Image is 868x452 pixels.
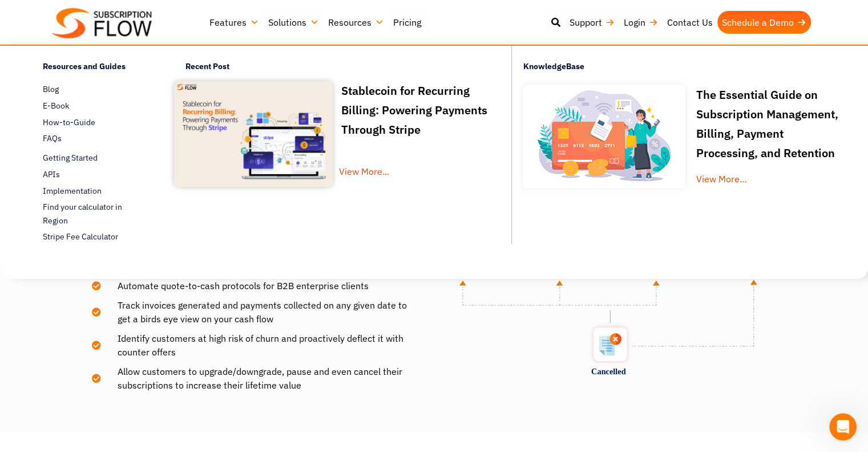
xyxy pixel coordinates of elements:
[663,11,717,34] a: Contact Us
[43,117,95,129] span: How-to-Guide
[43,151,146,165] a: Getting Started
[52,8,152,38] img: Subscriptionflow
[185,60,502,77] h4: Recent Post
[518,79,691,194] img: Online-recurring-Billing-software
[43,184,146,198] a: Implementation
[43,201,146,228] a: Find your calculator in Region
[696,85,839,163] p: The Essential Guide on Subscription Management, Billing, Payment Processing, and Retention
[341,83,487,141] a: Stablecoin for Recurring Billing: Powering Payments Through Stripe
[324,11,389,34] a: Resources
[43,167,146,181] a: APIs
[103,365,420,392] span: Allow customers to upgrade/downgrade, pause and even cancel their subscriptions to increase their...
[523,54,857,79] h4: KnowledgeBase
[43,132,146,146] a: FAQs
[43,82,146,96] a: Blog
[43,169,60,181] span: APIs
[174,81,333,187] img: Stablecoin for Recurring Billing
[103,298,420,326] span: Track invoices generated and payments collected on any given date to get a birds eye view on your...
[829,413,857,441] iframe: Intercom live chat
[43,100,69,112] span: E-Book
[103,331,420,359] span: Identify customers at high risk of churn and proactively deflect it with counter offers
[205,11,264,34] a: Features
[696,173,747,185] a: View More…
[43,83,59,95] span: Blog
[43,115,146,129] a: How-to-Guide
[264,11,324,34] a: Solutions
[43,60,146,77] h4: Resources and Guides
[103,279,369,293] span: Automate quote-to-cash protocols for B2B enterprise clients
[43,99,146,113] a: E-Book
[565,11,619,34] a: Support
[43,152,98,164] span: Getting Started
[389,11,426,34] a: Pricing
[43,133,62,145] span: FAQs
[43,185,102,197] span: Implementation
[717,11,811,34] a: Schedule a Demo
[43,230,146,244] a: Stripe Fee Calculator
[619,11,663,34] a: Login
[339,164,491,197] a: View More...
